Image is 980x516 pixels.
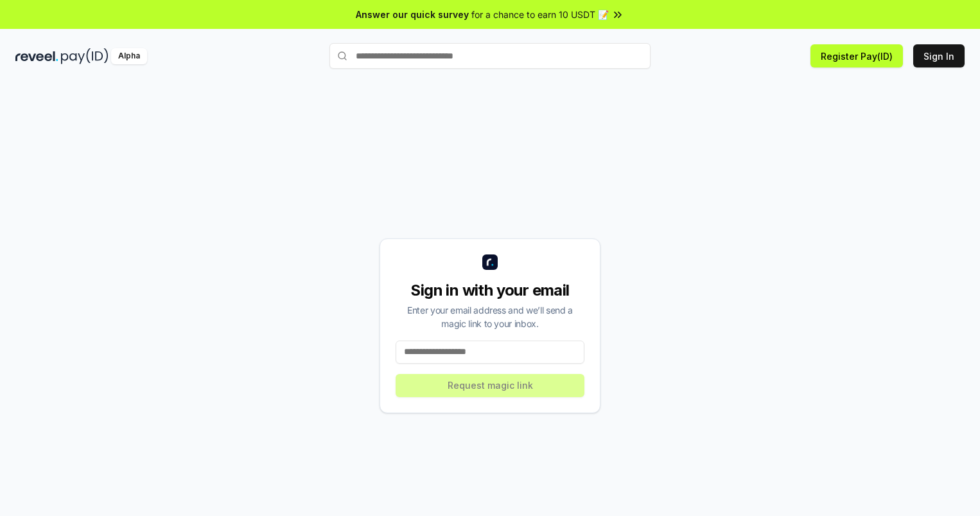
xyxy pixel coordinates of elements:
img: reveel_dark [15,48,58,64]
div: Enter your email address and we’ll send a magic link to your inbox. [396,303,584,330]
span: for a chance to earn 10 USDT 📝 [471,8,609,21]
img: pay_id [61,48,109,64]
button: Sign In [913,44,965,67]
div: Sign in with your email [396,280,584,301]
img: logo_small [482,254,498,270]
button: Register Pay(ID) [810,44,903,67]
div: Alpha [111,48,147,64]
span: Answer our quick survey [356,8,469,21]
